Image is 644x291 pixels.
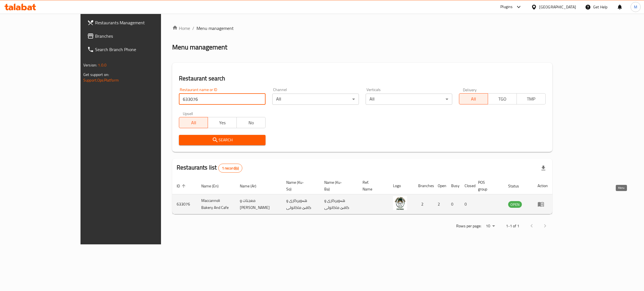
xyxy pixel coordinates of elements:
[459,93,488,104] button: All
[95,19,184,26] span: Restaurants Management
[172,25,552,32] nav: breadcrumb
[239,119,263,127] span: No
[490,95,515,103] span: TGO
[95,46,184,53] span: Search Branch Phone
[508,183,526,189] span: Status
[208,117,237,128] button: Yes
[172,177,552,214] table: enhanced table
[179,94,266,105] input: Search for restaurant name or ID..
[433,177,447,194] th: Open
[519,95,543,103] span: TMP
[286,179,313,192] span: Name (Ku-So)
[389,177,414,194] th: Logo
[414,194,433,214] td: 2
[363,179,382,192] span: Ref. Name
[537,161,550,175] div: Export file
[235,194,281,214] td: معجنات و [PERSON_NAME]
[634,4,637,10] span: M
[83,16,188,29] a: Restaurants Management
[210,119,235,127] span: Yes
[218,164,243,173] div: Total records count
[83,77,119,84] a: Support.OpsPlatform
[177,163,242,173] h2: Restaurants list
[98,61,106,69] span: 1.0.0
[179,74,546,83] h2: Restaurant search
[183,111,193,115] label: Upsell
[460,177,473,194] th: Closed
[500,4,513,10] div: Plugins
[324,179,351,192] span: Name (Ku-Ba)
[433,194,447,214] td: 2
[272,94,359,105] div: All
[219,166,242,171] span: 1 record(s)
[539,4,576,10] div: [GEOGRAPHIC_DATA]
[181,119,206,127] span: All
[201,183,226,189] span: Name (En)
[83,71,109,78] span: Get support on:
[282,194,320,214] td: هەویرکاری و کافێ ماکانولی
[197,194,235,214] td: Maccannoli Bakery And Cafe
[508,201,522,208] div: OPEN
[172,43,227,52] h2: Menu management
[533,177,552,194] th: Action
[196,25,234,32] span: Menu management
[461,95,486,103] span: All
[83,43,188,56] a: Search Branch Phone
[192,25,194,32] li: /
[179,117,208,128] button: All
[179,135,266,145] button: Search
[240,183,264,189] span: Name (Ar)
[177,183,187,189] span: ID
[447,177,460,194] th: Busy
[506,223,519,230] p: 1-1 of 1
[183,137,261,144] span: Search
[517,93,546,104] button: TMP
[456,223,481,230] p: Rows per page:
[478,179,497,192] span: POS group
[447,194,460,214] td: 0
[236,117,266,128] button: No
[484,222,497,230] div: Rows per page:
[414,177,433,194] th: Branches
[366,94,452,105] div: All
[463,88,477,92] label: Delivery
[393,196,407,210] img: Maccannoli Bakery And Cafe
[83,61,97,69] span: Version:
[320,194,358,214] td: هەویرکاری و کافێ ماکانولی
[508,201,522,208] span: OPEN
[83,29,188,43] a: Branches
[95,33,184,39] span: Branches
[488,93,517,104] button: TGO
[460,194,473,214] td: 0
